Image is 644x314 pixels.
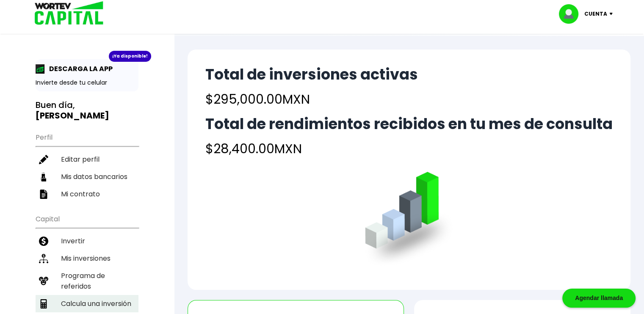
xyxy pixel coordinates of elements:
[36,100,138,121] h3: Buen día,
[205,90,418,109] h4: $295,000.00 MXN
[36,78,138,87] p: Invierte desde tu celular
[36,232,138,250] a: Invertir
[205,116,613,132] h2: Total de rendimientos recibidos en tu mes de consulta
[205,66,418,83] h2: Total de inversiones activas
[36,110,109,121] b: [PERSON_NAME]
[39,254,48,263] img: inversiones-icon.6695dc30.svg
[607,13,619,15] img: icon-down
[36,168,138,185] a: Mis datos bancarios
[45,63,113,74] p: DESCARGA LA APP
[36,64,45,74] img: app-icon
[584,8,607,20] p: Cuenta
[109,51,151,62] div: ¡Ya disponible!
[39,237,48,246] img: invertir-icon.b3b967d7.svg
[361,172,457,268] img: grafica.516fef24.png
[39,155,48,164] img: editar-icon.952d3147.svg
[39,190,48,199] img: contrato-icon.f2db500c.svg
[39,276,48,286] img: recomiendanos-icon.9b8e9327.svg
[39,172,48,182] img: datos-icon.10cf9172.svg
[36,151,138,168] a: Editar perfil
[205,139,613,158] h4: $28,400.00 MXN
[559,4,584,24] img: profile-image
[36,128,138,203] ul: Perfil
[36,267,138,295] a: Programa de referidos
[39,299,48,308] img: calculadora-icon.17d418c4.svg
[36,185,138,203] a: Mi contrato
[36,250,138,267] a: Mis inversiones
[562,289,636,308] div: Agendar llamada
[36,295,138,312] a: Calcula una inversión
